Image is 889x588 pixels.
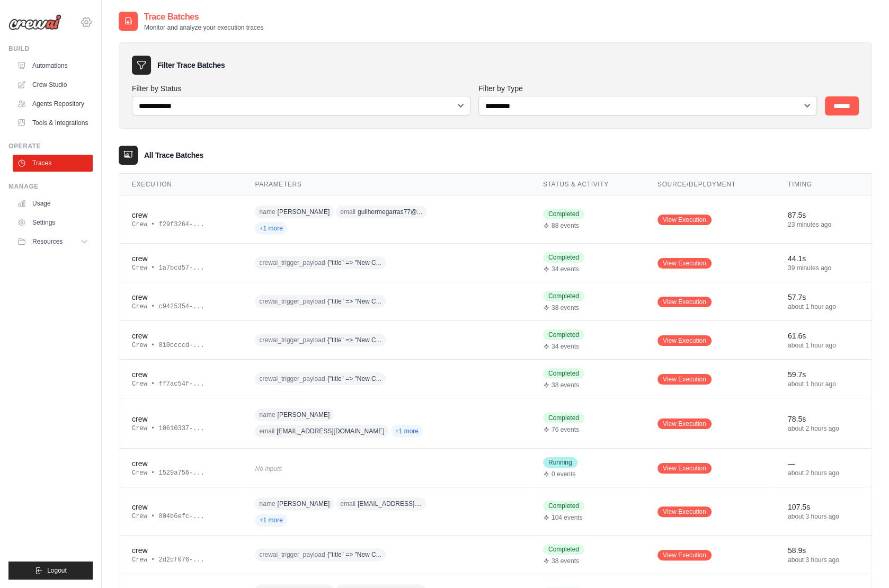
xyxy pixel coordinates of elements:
span: 88 events [552,221,579,230]
span: email [340,500,355,508]
span: name [259,208,275,216]
span: +1 more [255,222,287,235]
div: crewai_trigger_payload: {"title" => "New Cycle Kickoff", "end_time" => "2025-10-10T13:55:00-03:00... [255,371,458,387]
div: crewai_trigger_payload: {"title" => "New Cycle Kickoff", "end_time" => "2025-10-10T13:55:00-03:00... [255,547,458,563]
div: 57.7s [788,292,859,302]
a: Usage [13,195,93,212]
div: Manage [8,182,93,191]
a: View Execution [657,463,712,474]
div: crewai_trigger_payload: {"title" => "New Cycle Kickoff", "end_time" => "2025-10-10T13:55:00-03:00... [255,255,458,271]
a: View Execution [657,215,712,225]
span: Completed [543,209,584,219]
span: crewai_trigger_payload [259,259,325,267]
span: +1 more [391,425,423,438]
h3: Filter Trace Batches [157,60,225,70]
div: name: Guilherme Garras, email: guilhermegarras77@gmail.com, domain: gmail.com [255,204,458,235]
a: View Execution [657,418,712,429]
span: Completed [543,544,584,555]
span: {"title" => "New C... [327,375,381,383]
span: Completed [543,413,584,423]
div: crew [132,458,229,469]
tr: View details for crew execution [119,282,872,321]
a: Crew Studio [13,76,93,93]
div: crew [132,414,229,424]
div: name: Ajitha Kolla, email: kollaajitha@gmail.com, domain: gmail.com [255,496,458,527]
div: Crew • 804b6efc-... [132,512,229,521]
span: [PERSON_NAME] [278,208,330,216]
div: crew [132,331,229,341]
div: Crew • 810ccccd-... [132,341,229,350]
div: Crew • c9425354-... [132,302,229,311]
span: {"title" => "New C... [327,259,381,267]
a: Automations [13,57,93,74]
div: about 3 hours ago [788,512,859,521]
div: 78.5s [788,414,859,424]
tr: View details for crew execution [119,487,872,536]
span: name [259,500,275,508]
div: crewai_trigger_payload: {"title" => "New Cycle Kickoff", "end_time" => "2025-10-10T13:55:00-03:00... [255,293,458,310]
div: 59.7s [788,369,859,380]
div: crew [132,369,229,380]
div: crewai_trigger_payload: {"title" => "New Cycle Kickoff", "end_time" => "2025-10-10T13:55:00-03:00... [255,332,458,349]
span: Completed [543,329,584,340]
div: about 2 hours ago [788,424,859,433]
span: 38 events [552,557,579,565]
div: Crew • 1529a756-... [132,469,229,477]
span: Completed [543,252,584,263]
span: crewai_trigger_payload [259,375,325,383]
div: 87.5s [788,210,859,220]
span: Running [543,457,577,468]
span: {"title" => "New C... [327,336,381,344]
a: View Execution [657,374,712,385]
span: [EMAIL_ADDRESS][DOMAIN_NAME] [277,427,384,435]
img: Logo [8,14,61,30]
span: crewai_trigger_payload [259,297,325,306]
div: 23 minutes ago [788,220,859,229]
div: 39 minutes ago [788,264,859,272]
p: Monitor and analyze your execution traces [144,23,263,32]
a: View Execution [657,335,712,346]
th: Parameters [242,174,530,195]
span: 34 events [552,265,579,273]
h3: All Trace Batches [144,150,203,161]
div: 107.5s [788,502,859,512]
span: Completed [543,291,584,301]
button: Resources [13,233,93,250]
tr: View details for crew execution [119,449,872,487]
div: about 2 hours ago [788,469,859,477]
span: name [259,411,275,419]
tr: View details for crew execution [119,398,872,449]
a: View Execution [657,297,712,307]
div: Crew • 10610337-... [132,424,229,433]
div: Crew • ff7ac54f-... [132,380,229,388]
tr: View details for crew execution [119,195,872,244]
span: [PERSON_NAME] [278,411,330,419]
span: No inputs [255,465,282,473]
span: guilhermegarras77@... [358,208,422,216]
th: Execution [119,174,242,195]
a: Traces [13,155,93,172]
tr: View details for crew execution [119,360,872,398]
th: Source/Deployment [645,174,775,195]
tr: View details for crew execution [119,321,872,360]
a: Settings [13,214,93,231]
span: 38 events [552,381,579,389]
div: Operate [8,142,93,150]
div: crew [132,292,229,302]
span: 0 events [552,470,575,478]
button: Logout [8,562,93,580]
div: crew [132,545,229,556]
label: Filter by Status [132,83,470,94]
div: Crew • 2d2df076-... [132,556,229,564]
th: Timing [775,174,872,195]
span: [PERSON_NAME] [278,500,330,508]
tr: View details for crew execution [119,244,872,282]
a: View Execution [657,550,712,560]
span: 76 events [552,425,579,434]
span: 34 events [552,342,579,351]
div: — [788,458,859,469]
a: Tools & Integrations [13,114,93,131]
div: about 3 hours ago [788,556,859,564]
div: about 1 hour ago [788,302,859,311]
span: +1 more [255,514,287,527]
